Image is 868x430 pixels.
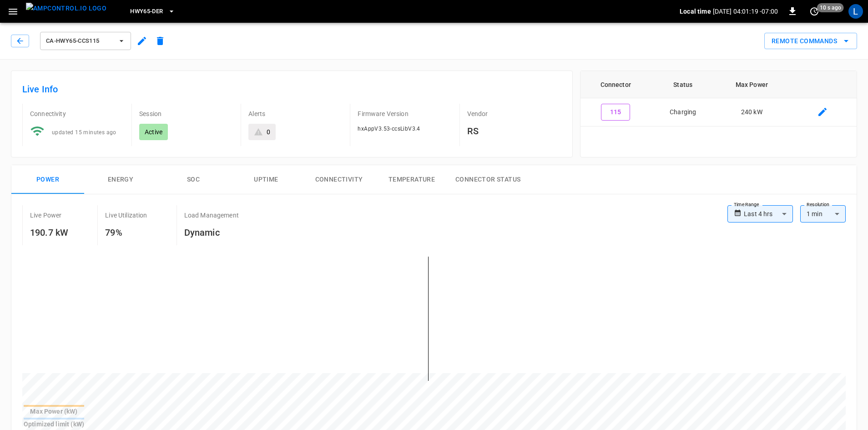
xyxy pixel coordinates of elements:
[807,4,822,19] button: set refresh interval
[848,4,863,19] div: profile-icon
[467,109,561,118] p: Vendor
[30,211,62,220] p: Live Power
[130,6,163,17] span: HWY65-DER
[230,165,303,194] button: Uptime
[248,109,343,118] p: Alerts
[580,71,857,126] table: connector table
[601,104,630,121] button: 115
[303,165,375,194] button: Connectivity
[105,225,147,240] h6: 79%
[375,165,448,194] button: Temperature
[184,211,239,220] p: Load Management
[84,165,157,194] button: Energy
[448,165,528,194] button: Connector Status
[467,124,561,138] h6: RS
[30,225,68,240] h6: 190.7 kW
[26,3,106,14] img: ampcontrol.io logo
[715,71,788,98] th: Max Power
[817,3,844,12] span: 10 s ago
[40,32,131,50] button: ca-hwy65-ccs115
[126,3,178,20] button: HWY65-DER
[22,82,561,96] h6: Live Info
[105,211,147,220] p: Live Utilization
[52,129,116,136] span: updated 15 minutes ago
[46,36,113,46] span: ca-hwy65-ccs115
[651,71,715,98] th: Status
[734,201,759,208] label: Time Range
[157,165,230,194] button: SOC
[358,109,452,118] p: Firmware Version
[764,33,857,50] div: remote commands options
[30,109,124,118] p: Connectivity
[267,127,270,137] div: 0
[715,98,788,126] td: 240 kW
[139,109,233,118] p: Session
[580,71,651,98] th: Connector
[807,201,829,208] label: Resolution
[651,98,715,126] td: Charging
[713,7,778,16] p: [DATE] 04:01:19 -07:00
[145,127,162,137] p: Active
[680,7,711,16] p: Local time
[11,165,84,194] button: Power
[800,205,846,223] div: 1 min
[184,225,239,240] h6: Dynamic
[358,126,420,132] span: hxAppV3.53-ccsLibV3.4
[744,205,793,223] div: Last 4 hrs
[764,33,857,50] button: Remote Commands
